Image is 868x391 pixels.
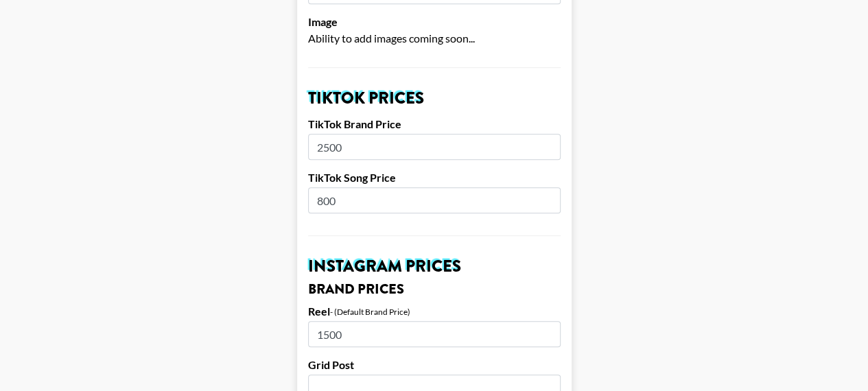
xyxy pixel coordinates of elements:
[308,258,561,274] h2: Instagram Prices
[308,171,561,185] label: TikTok Song Price
[308,358,561,372] label: Grid Post
[308,117,561,131] label: TikTok Brand Price
[330,307,410,317] div: - (Default Brand Price)
[308,283,561,296] h3: Brand Prices
[308,305,330,318] label: Reel
[308,15,561,29] label: Image
[308,32,475,45] span: Ability to add images coming soon...
[308,90,561,106] h2: TikTok Prices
